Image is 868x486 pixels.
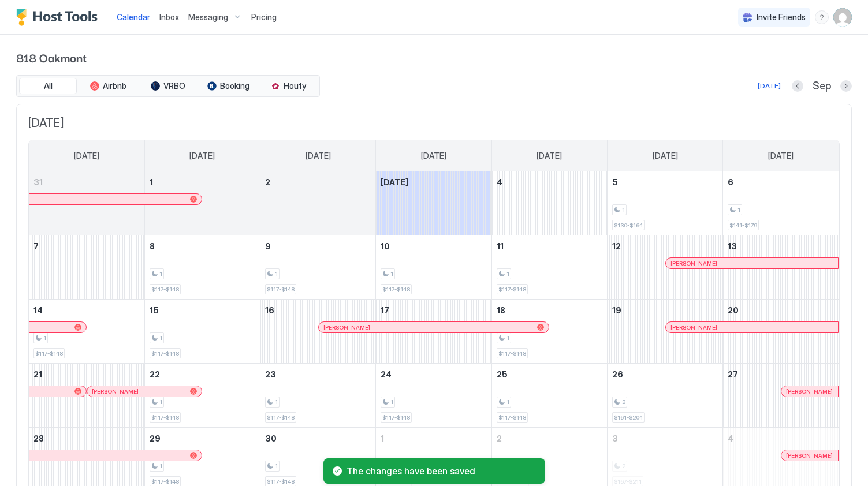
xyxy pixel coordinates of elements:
span: [PERSON_NAME] [786,452,833,459]
span: [PERSON_NAME] [670,324,717,331]
td: September 5, 2025 [607,171,722,235]
td: September 22, 2025 [144,364,260,428]
a: October 3, 2025 [608,428,722,449]
div: [PERSON_NAME] [786,388,833,395]
span: 8 [150,241,155,251]
span: 1 [159,398,162,406]
td: August 31, 2025 [29,171,144,235]
span: $130-$164 [614,222,643,229]
a: September 27, 2025 [723,364,839,385]
span: 7 [33,241,39,251]
span: 28 [33,433,44,443]
a: September 23, 2025 [260,364,375,385]
td: September 17, 2025 [376,300,491,364]
a: September 2, 2025 [260,171,375,193]
a: September 7, 2025 [29,235,144,257]
span: 1 [159,334,162,342]
a: September 6, 2025 [723,171,839,193]
a: September 4, 2025 [492,171,607,193]
span: 10 [381,241,390,251]
a: September 24, 2025 [376,364,491,385]
a: September 17, 2025 [376,300,491,321]
div: User profile [833,8,852,27]
span: Houfy [284,81,306,91]
a: Wednesday [409,140,458,171]
div: menu [815,10,829,24]
a: September 21, 2025 [29,364,144,385]
span: $117-$148 [151,286,179,293]
span: 6 [728,177,733,187]
span: VRBO [163,81,185,91]
a: September 14, 2025 [29,300,144,321]
button: Next month [840,80,852,92]
span: 21 [33,369,42,379]
a: Host Tools Logo [16,9,103,26]
span: Invite Friends [757,12,806,23]
span: [DATE] [306,151,331,161]
span: 1 [381,433,384,443]
span: 1 [390,270,393,278]
span: [PERSON_NAME] [670,260,717,267]
td: September 13, 2025 [723,235,839,300]
a: September 22, 2025 [145,364,260,385]
span: [PERSON_NAME] [92,388,139,395]
span: Messaging [188,12,228,23]
div: [PERSON_NAME] [323,324,544,331]
span: 1 [275,398,278,406]
span: 2 [622,398,625,406]
span: [DATE] [28,116,840,130]
span: [DATE] [189,151,215,161]
a: August 31, 2025 [29,171,144,193]
span: 11 [497,241,504,251]
span: [DATE] [537,151,562,161]
a: September 25, 2025 [492,364,607,385]
span: [PERSON_NAME] [786,388,833,395]
td: September 1, 2025 [144,171,260,235]
span: 16 [265,305,274,315]
a: September 10, 2025 [376,235,491,257]
td: September 21, 2025 [29,364,144,428]
td: September 15, 2025 [144,300,260,364]
span: 1 [506,270,509,278]
a: Inbox [159,11,179,23]
span: 3 [612,433,618,443]
span: 22 [150,369,160,379]
span: [DATE] [381,177,408,187]
td: September 27, 2025 [723,364,839,428]
td: September 12, 2025 [607,235,722,300]
a: Friday [641,140,690,171]
td: September 9, 2025 [260,235,376,300]
span: Sep [813,80,831,93]
span: $117-$148 [151,350,179,357]
button: Houfy [259,78,317,94]
span: [DATE] [768,151,794,161]
span: 19 [612,305,621,315]
td: September 14, 2025 [29,300,144,364]
span: Calendar [117,12,150,22]
div: tab-group [16,75,320,97]
a: Monday [178,140,226,171]
button: Previous month [792,80,803,92]
span: 1 [737,206,740,214]
td: September 26, 2025 [607,364,722,428]
a: September 11, 2025 [492,235,607,257]
td: September 16, 2025 [260,300,376,364]
td: September 18, 2025 [491,300,607,364]
span: $117-$148 [382,286,410,293]
a: September 18, 2025 [492,300,607,321]
span: 2 [265,177,270,187]
span: 13 [728,241,737,251]
span: 23 [265,369,276,379]
span: 18 [497,305,505,315]
span: $117-$148 [267,286,295,293]
a: October 2, 2025 [492,428,607,449]
span: 24 [381,369,392,379]
a: October 4, 2025 [723,428,839,449]
span: 14 [33,305,43,315]
a: October 1, 2025 [376,428,491,449]
span: 1 [150,177,153,187]
button: Booking [199,78,257,94]
span: 29 [150,433,161,443]
span: 20 [728,305,739,315]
